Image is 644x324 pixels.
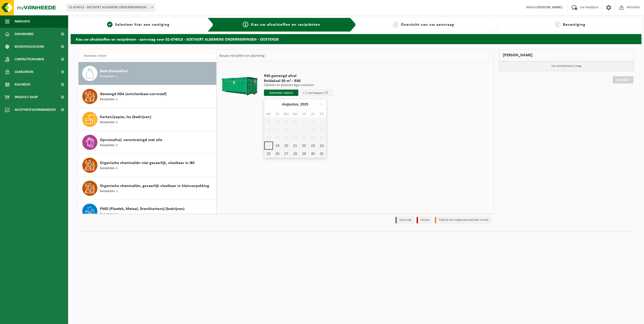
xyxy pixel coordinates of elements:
span: 2 [243,22,248,27]
span: R30 gemengd afval [264,73,333,78]
button: Organische chemicaliën niet gevaarlijk, vloeibaar in IBC Recipiënten: 1 [78,154,217,177]
div: 20 [282,142,291,150]
div: 31 [317,150,326,158]
span: Roldeksel 30 m³ - R30 [264,78,333,84]
span: Organische chemicaliën niet gevaarlijk, vloeibaar in IBC [100,160,195,166]
div: zo [317,112,326,117]
span: Recipiënten: 2 [100,143,118,148]
button: Gemengd KGA (ontvlambaar-corrosief) Recipiënten: 1 [78,85,217,108]
span: 1 [107,22,113,27]
strong: [PERSON_NAME] [537,6,562,9]
span: Bevestiging [563,23,585,27]
button: PMD (Plastiek, Metaal, Drankkartons) (bedrijven) Recipiënten: 1 [78,200,217,223]
li: Tijdelijk niet toegestaan/période limitée [435,217,491,224]
span: Recipiënten: 1 [100,212,118,217]
p: Uw winkelmand is leeg [499,61,634,71]
span: 01-074013 - SOETAERT ALGEMENE ONDERNEMINGEN - OOSTENDE [67,4,155,11]
div: Keuze recipiënt en planning [217,49,267,62]
button: Opruimafval, verontreinigd met olie Recipiënten: 2 [78,131,217,154]
div: [PERSON_NAME] [499,49,634,61]
button: Organische chemicaliën, gevaarlijk vloeibaar in kleinverpakking Recipiënten: 1 [78,177,217,200]
div: 22 [300,142,308,150]
i: 2025 [300,102,308,106]
span: Dashboard [15,28,34,40]
span: Organische chemicaliën, gevaarlijk vloeibaar in kleinverpakking [100,183,209,189]
div: wo [282,112,291,117]
span: 3 [393,22,398,27]
span: 01-074013 - SOETAERT ALGEMENE ONDERNEMINGEN - OOSTENDE [67,4,155,11]
div: 25 [264,150,273,158]
div: 24 [317,142,326,150]
div: do [291,112,300,117]
li: Holiday [417,217,432,224]
span: Recipiënten: 1 [100,166,118,171]
div: 28 [291,150,300,158]
button: Bedrijfsrestafval Recipiënten: 1 [78,62,217,85]
span: Recipiënten: 1 [100,120,118,125]
span: + 2 werkdag(en) [303,91,324,95]
div: 27 [282,150,291,158]
div: vr [300,112,308,117]
span: Recipiënten: 1 [100,189,118,194]
span: Kies uw afvalstoffen en recipiënten [251,23,320,27]
li: Vaste dag [395,217,414,224]
div: 26 [273,150,282,158]
h2: Kies uw afvalstoffen en recipiënten - aanvraag voor 01-074013 - SOETAERT ALGEMENE ONDERNEMINGEN -... [71,34,641,44]
span: Recipiënten: 1 [100,74,118,79]
span: Bedrijfsrestafval [100,68,128,74]
span: Gebruikers [15,66,34,78]
span: Selecteer hier een vestiging [115,23,170,27]
div: di [273,112,282,117]
div: 19 [273,142,282,150]
span: Opruimafval, verontreinigd met olie [100,137,162,143]
span: Karton/papier, los (bedrijven) [100,114,151,120]
span: 4 [555,22,560,27]
span: Kalender [15,78,30,91]
span: Gemengd KGA (ontvlambaar-corrosief) [100,91,167,97]
span: PMD (Plastiek, Metaal, Drankkartons) (bedrijven) [100,206,184,212]
span: Bedrijfsgegevens [15,40,44,53]
p: Ophalen en plaatsen lege container [264,84,333,87]
div: 30 [308,150,317,158]
input: Materiaal zoeken [81,52,214,60]
a: 1Selecteer hier een vestiging [73,22,203,28]
div: Augustus, [280,100,310,108]
div: ma [264,112,273,117]
div: za [308,112,317,117]
span: Navigatie [15,15,30,28]
span: Acceptatievoorwaarden [15,103,56,116]
div: 23 [308,142,317,150]
div: 29 [300,150,308,158]
input: Selecteer datum [264,90,298,96]
a: Doorgaan [613,76,633,84]
span: Overzicht van uw aanvraag [401,23,454,27]
button: Karton/papier, los (bedrijven) Recipiënten: 1 [78,108,217,131]
div: 21 [291,142,300,150]
span: Contactpersonen [15,53,44,66]
span: Recipiënten: 1 [100,97,118,102]
span: Product Shop [15,91,38,103]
